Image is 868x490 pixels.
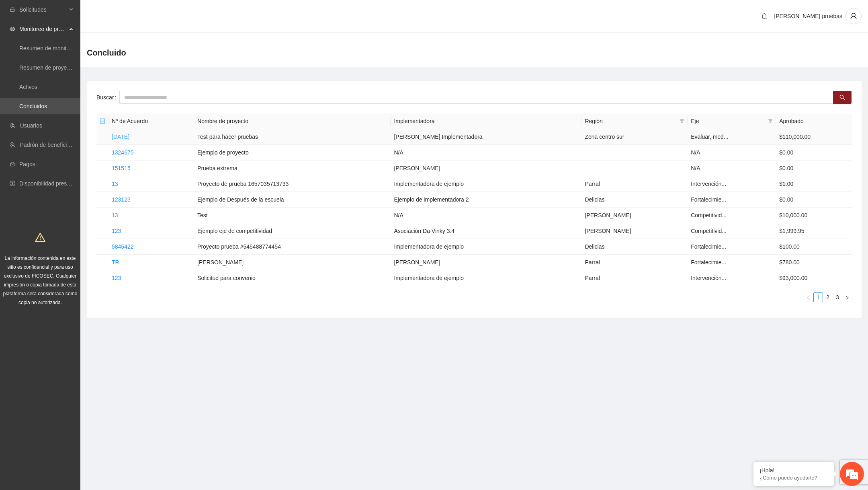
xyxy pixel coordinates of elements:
[581,255,688,270] td: Parral
[678,115,686,127] span: filter
[804,292,813,302] button: left
[47,107,111,189] span: Estamos en línea.
[19,21,67,37] span: Monitoreo de proyectos
[839,95,845,101] span: search
[680,119,684,124] span: filter
[776,255,852,270] td: $780.00
[581,176,688,192] td: Parral
[112,275,121,281] a: 123
[96,91,119,104] label: Buscar
[845,295,850,300] span: right
[391,239,581,255] td: Implementadora de ejemplo
[112,259,119,266] a: TR
[19,84,37,90] a: Activos
[19,2,67,18] span: Solicitudes
[833,91,852,104] button: search
[691,259,726,266] span: Fortalecimie...
[20,142,79,148] a: Padrón de beneficiarios
[581,192,688,208] td: Delicias
[846,12,861,20] span: user
[3,255,78,305] span: La información contenida en este sitio es confidencial y para uso exclusivo de FICOSEC. Cualquier...
[194,176,391,192] td: Proyecto de prueba 1657035713733
[581,239,688,255] td: Delicias
[691,275,726,281] span: Intervención...
[776,192,852,208] td: $0.00
[19,64,105,71] a: Resumen de proyectos aprobados
[87,46,126,59] span: Concluido
[813,292,823,302] li: 1
[833,292,842,302] li: 3
[194,113,391,129] th: Nombre de proyecto
[112,228,121,234] a: 123
[776,176,852,192] td: $1.00
[691,181,726,187] span: Intervención...
[759,467,828,474] div: ¡Hola!
[108,113,194,129] th: Nº de Acuerdo
[10,26,15,32] span: eye
[112,212,118,218] a: 13
[585,117,676,126] span: Región
[194,145,391,161] td: Ejemplo de proyecto
[112,149,134,156] a: 1324675
[391,192,581,208] td: Ejemplo de implementadora 2
[776,270,852,286] td: $93,000.00
[766,115,774,127] span: filter
[581,208,688,223] td: [PERSON_NAME]
[391,161,581,176] td: [PERSON_NAME]
[112,165,131,171] a: 151515
[776,113,852,129] th: Aprobado
[112,134,129,140] a: [DATE]
[581,270,688,286] td: Parral
[806,295,811,300] span: left
[391,113,581,129] th: Implementadora
[112,181,118,187] a: 13
[391,223,581,239] td: Asociación Da Vinky 3.4
[194,255,391,270] td: [PERSON_NAME]
[194,129,391,145] td: Test para hacer pruebas
[759,475,828,481] p: ¿Cómo puedo ayudarte?
[4,220,153,248] textarea: Escriba su mensaje y pulse “Intro”
[823,293,832,302] a: 2
[42,41,135,51] div: Chatee con nosotros ahora
[194,161,391,176] td: Prueba extrema
[100,118,105,124] span: minus-square
[768,119,773,124] span: filter
[194,208,391,223] td: Test
[691,228,727,234] span: Competitivid...
[774,13,842,19] span: [PERSON_NAME] pruebas
[691,117,765,126] span: Eje
[391,270,581,286] td: Implementadora de ejemplo
[688,145,776,161] td: N/A
[391,208,581,223] td: N/A
[20,122,42,129] a: Usuarios
[19,45,78,51] a: Resumen de monitoreo
[758,10,771,23] button: bell
[391,176,581,192] td: Implementadora de ejemplo
[688,161,776,176] td: N/A
[833,293,842,302] a: 3
[776,161,852,176] td: $0.00
[391,145,581,161] td: N/A
[776,239,852,255] td: $100.00
[842,292,852,302] button: right
[776,208,852,223] td: $10,000.00
[814,293,823,302] a: 1
[112,196,131,203] a: 123123
[19,180,88,187] a: Disponibilidad presupuestal
[35,232,45,243] span: warning
[391,255,581,270] td: [PERSON_NAME]
[194,270,391,286] td: Solicitud para convenio
[776,129,852,145] td: $110,000.00
[691,243,726,250] span: Fortalecimie...
[10,7,15,12] span: inbox
[758,13,770,19] span: bell
[132,4,151,23] div: Minimizar ventana de chat en vivo
[776,145,852,161] td: $0.00
[776,223,852,239] td: $1,999.95
[823,292,833,302] li: 2
[19,161,35,167] a: Pagos
[691,212,727,218] span: Competitivid...
[194,239,391,255] td: Proyecto prueba #545488774454
[842,292,852,302] li: Next Page
[194,192,391,208] td: Ejemplo de Después de la escuela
